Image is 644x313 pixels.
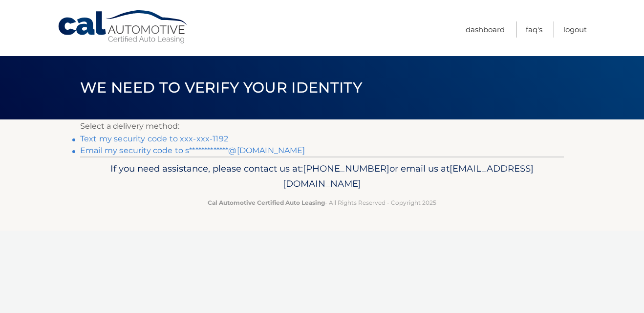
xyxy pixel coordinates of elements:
p: If you need assistance, please contact us at: or email us at [86,161,558,192]
a: FAQ's [526,21,542,38]
a: Cal Automotive [57,10,189,44]
p: - All Rights Reserved - Copyright 2025 [86,197,558,208]
a: Text my security code to xxx-xxx-1192 [80,134,228,143]
a: Logout [563,21,587,38]
strong: Cal Automotive Certified Auto Leasing [208,199,325,206]
span: [PHONE_NUMBER] [303,163,389,174]
p: Select a delivery method: [80,119,564,133]
a: Dashboard [466,21,505,38]
span: We need to verify your identity [80,78,362,97]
